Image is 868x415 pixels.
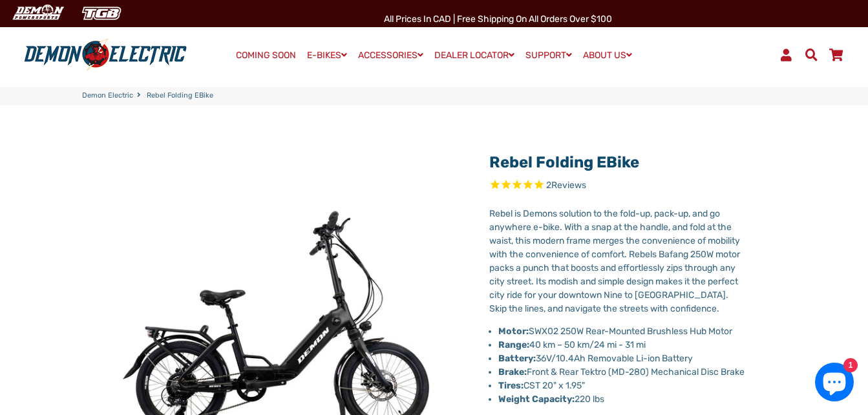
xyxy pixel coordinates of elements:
[498,392,747,406] li: 220 lbs
[546,180,586,191] span: 2 reviews
[6,3,69,24] img: Demon Electric
[384,14,612,25] span: All Prices in CAD | Free shipping on all orders over $100
[147,90,213,101] span: Rebel Folding eBike
[430,46,519,65] a: DEALER LOCATOR
[498,367,527,378] strong: Brake:
[498,352,747,365] li: 36V/10.4Ah Removable Li-ion Battery
[498,380,524,391] strong: Tires:
[521,46,577,65] a: SUPPORT
[498,325,747,338] li: SWX02 250W Rear-Mounted Brushless Hub Motor
[578,46,637,65] a: ABOUT US
[19,38,191,72] img: Demon Electric logo
[75,3,128,24] img: TGB Canada
[498,353,536,364] strong: Battery:
[551,180,586,191] span: Reviews
[489,208,740,314] span: Rebel is Demons solution to the fold-up, pack-up, and go anywhere e-bike. With a snap at the hand...
[811,363,858,405] inbox-online-store-chat: Shopify online store chat
[231,47,301,65] a: COMING SOON
[354,46,428,65] a: ACCESSORIES
[498,339,529,350] strong: Range:
[498,365,747,379] li: Front & Rear Tektro (MD-280) Mechanical Disc Brake
[489,178,747,193] span: Rated 5.0 out of 5 stars 2 reviews
[498,379,747,392] li: CST 20" x 1.95"
[498,326,529,337] strong: Motor:
[498,394,575,405] strong: Weight Capacity:
[498,338,747,352] li: 40 km – 50 km/24 mi - 31 mi
[82,90,133,101] a: Demon Electric
[489,153,639,171] a: Rebel Folding eBike
[302,46,352,65] a: E-BIKES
